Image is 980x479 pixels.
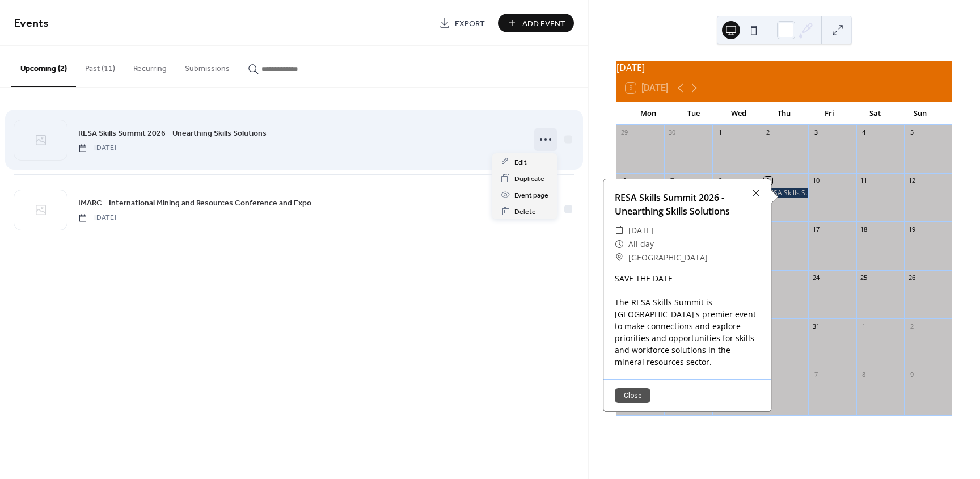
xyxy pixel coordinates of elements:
span: [DATE] [78,143,116,153]
div: 2 [907,322,916,330]
div: 5 [907,128,916,137]
div: 26 [907,274,916,282]
span: Add Event [522,18,565,30]
div: 2 [764,128,772,137]
button: Submissions [176,46,239,86]
span: Event page [514,190,548,201]
div: 25 [860,274,868,282]
a: Export [430,14,493,32]
span: [DATE] [78,213,116,223]
span: Duplicate [514,173,544,185]
a: [GEOGRAPHIC_DATA] [628,251,708,264]
div: 9 [907,370,916,379]
div: [DATE] [616,61,952,74]
button: Close [615,388,650,403]
span: Edit [514,157,527,169]
div: RESA Skills Summit 2026 - Unearthing Skills Solutions [761,188,809,198]
div: 1 [860,322,868,330]
div: 8 [716,177,724,185]
div: RESA Skills Summit 2026 - Unearthing Skills Solutions [603,191,771,218]
span: Export [455,18,485,30]
div: 3 [812,128,820,137]
span: All day [628,237,654,251]
div: 30 [668,128,676,137]
div: 31 [812,322,820,330]
div: 12 [907,177,916,185]
div: 18 [860,225,868,233]
div: ​ [615,237,624,251]
span: RESA Skills Summit 2026 - Unearthing Skills Solutions [78,128,267,140]
div: ​ [615,251,624,264]
div: 8 [860,370,868,379]
div: 1 [716,128,724,137]
a: RESA Skills Summit 2026 - Unearthing Skills Solutions [78,127,267,140]
div: Sun [898,102,943,125]
div: Thu [762,102,807,125]
div: ​ [615,224,624,237]
span: Delete [514,206,536,218]
div: 6 [620,177,628,185]
div: 9 [764,177,772,185]
div: 29 [620,128,628,137]
button: Recurring [124,46,176,86]
div: 7 [668,177,676,185]
div: Mon [626,102,671,125]
div: 10 [812,177,820,185]
div: 24 [812,274,820,282]
div: SAVE THE DATE The RESA Skills Summit is [GEOGRAPHIC_DATA]'s premier event to make connections and... [603,272,771,368]
a: IMARC - International Mining and Resources Conference and Expo [78,196,311,209]
div: Fri [807,102,852,125]
div: Wed [716,102,762,125]
div: 7 [812,370,820,379]
button: Upcoming (2) [11,46,76,87]
button: Past (11) [76,46,124,86]
div: 19 [907,225,916,233]
button: Add Event [498,14,574,32]
div: 17 [812,225,820,233]
div: 4 [860,128,868,137]
div: 11 [860,177,868,185]
div: Tue [671,102,716,125]
div: Sat [852,102,898,125]
span: IMARC - International Mining and Resources Conference and Expo [78,198,311,209]
span: [DATE] [628,224,654,237]
span: Events [14,12,49,35]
